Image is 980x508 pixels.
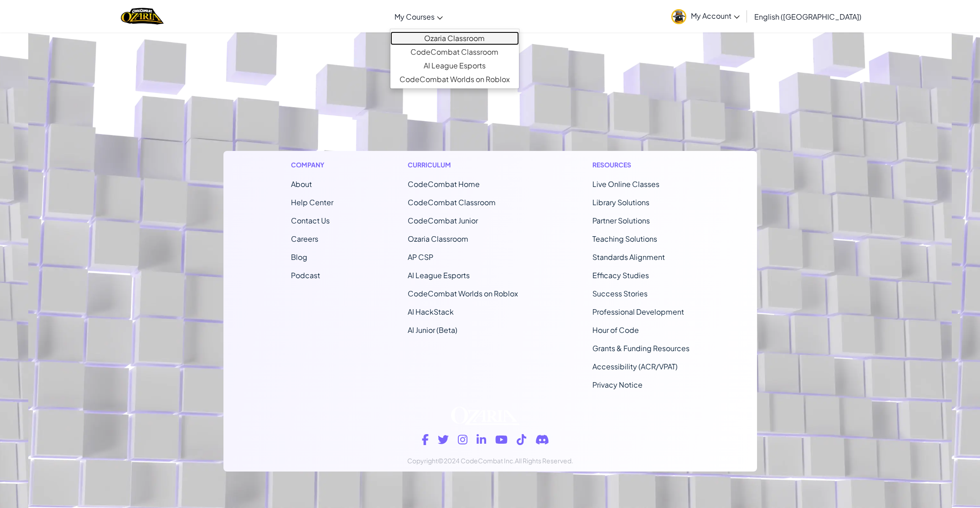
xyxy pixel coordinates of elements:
a: Efficacy Studies [592,270,649,280]
a: CodeCombat Classroom [408,197,496,207]
span: English ([GEOGRAPHIC_DATA]) [754,12,861,21]
a: Ozaria by CodeCombat logo [121,7,163,26]
a: Accessibility (ACR/VPAT) [592,362,678,371]
a: Partner Solutions [592,216,650,225]
span: Copyright [407,456,438,465]
a: Standards Alignment [592,252,665,262]
a: AI League Esports [408,270,470,280]
a: Blog [291,252,307,262]
span: My Courses [394,12,435,21]
a: CodeCombat Worlds on Roblox [408,289,518,298]
a: Teaching Solutions [592,234,657,244]
span: CodeCombat Home [408,179,480,189]
a: Podcast [291,270,320,280]
a: CodeCombat Classroom [390,45,519,59]
a: Success Stories [592,289,648,298]
a: Professional Development [592,307,684,316]
a: AI League Esports [390,59,519,73]
a: My Account [667,2,744,31]
a: Library Solutions [592,197,649,207]
a: Privacy Notice [592,380,643,389]
a: CodeCombat Worlds on Roblox [390,73,519,86]
span: All Rights Reserved. [515,456,573,465]
span: ©2024 CodeCombat Inc. [438,456,515,465]
a: CodeCombat Junior [408,216,478,225]
a: AP CSP [408,252,433,262]
img: avatar [671,9,686,24]
img: Ozaria logo [451,407,520,425]
a: About [291,179,312,189]
a: My Courses [390,4,447,29]
span: My Account [691,11,740,21]
a: Ozaria Classroom [408,234,468,244]
img: Home [121,7,163,26]
h1: Resources [592,160,690,170]
a: Live Online Classes [592,179,659,189]
a: AI HackStack [408,307,454,316]
a: Help Center [291,197,333,207]
a: Hour of Code [592,325,639,335]
a: AI Junior (Beta) [408,325,457,335]
a: Careers [291,234,318,244]
a: Ozaria Classroom [390,31,519,45]
h1: Curriculum [408,160,518,170]
a: English ([GEOGRAPHIC_DATA]) [750,4,866,29]
a: Grants & Funding Resources [592,343,690,353]
span: Contact Us [291,216,330,225]
h1: Company [291,160,333,170]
